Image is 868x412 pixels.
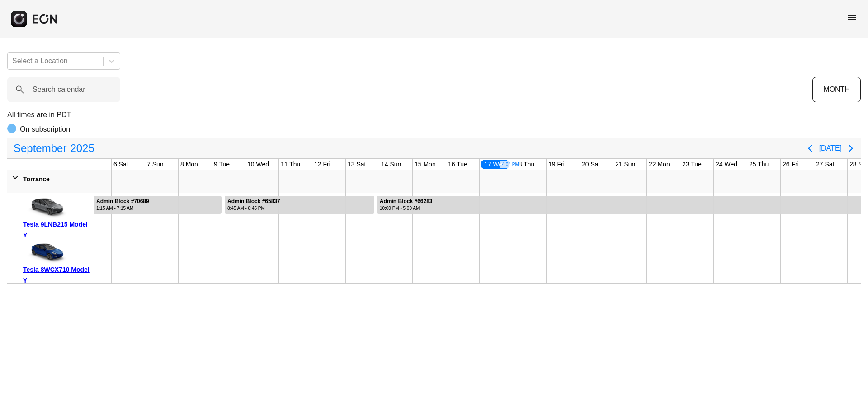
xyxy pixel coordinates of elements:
div: 23 Tue [680,159,703,170]
div: 7 Sun [145,159,165,170]
span: menu [846,12,857,23]
div: 8:45 AM - 8:45 PM [227,205,280,212]
div: Admin Block #66283 [380,198,433,205]
button: Previous page [801,139,819,157]
div: 24 Wed [714,159,739,170]
div: Admin Block #65837 [227,198,280,205]
div: 17 Wed [480,159,510,170]
button: [DATE] [819,140,842,156]
div: 18 Thu [513,159,536,170]
div: Admin Block #70689 [96,198,149,205]
div: 22 Mon [647,159,672,170]
div: 13 Sat [346,159,368,170]
button: Next page [842,139,860,157]
div: 10:00 PM - 5:00 AM [380,205,433,212]
div: 12 Fri [312,159,332,170]
p: All times are in PDT [7,109,861,120]
div: 6 Sat [112,159,130,170]
div: 14 Sun [379,159,403,170]
span: September [12,139,68,157]
div: 1:15 AM - 7:15 AM [96,205,149,212]
div: 21 Sun [613,159,637,170]
img: car [23,242,68,264]
div: Tesla 9LNB215 Model Y [23,219,90,241]
label: Search calendar [33,84,85,95]
span: 2025 [68,139,96,157]
div: Rented for 5 days by Admin Block Current status is rental [224,193,375,214]
div: 11 Thu [279,159,302,170]
p: On subscription [20,124,70,135]
div: 25 Thu [747,159,770,170]
button: MONTH [812,77,861,102]
div: 8 Mon [179,159,200,170]
div: Torrance [23,174,90,185]
div: 10 Wed [245,159,271,170]
div: 26 Fri [781,159,801,170]
div: 27 Sat [814,159,836,170]
div: 9 Tue [212,159,231,170]
img: car [23,196,68,219]
div: Tesla 8WCX710 Model Y [23,264,90,286]
button: September2025 [8,139,100,157]
div: 15 Mon [413,159,438,170]
div: 20 Sat [580,159,602,170]
div: 16 Tue [446,159,469,170]
div: 19 Fri [547,159,566,170]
